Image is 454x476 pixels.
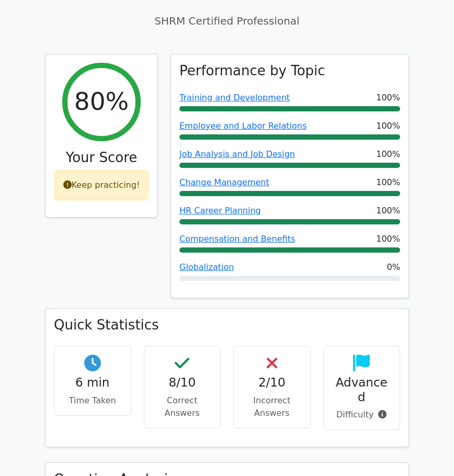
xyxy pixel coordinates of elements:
[376,176,400,189] span: 100%
[74,87,129,116] h2: 80%
[179,149,295,159] a: Job Analysis and Job Design
[54,317,400,333] h3: Quick Statistics
[54,150,149,166] h3: Your Score
[45,13,409,29] p: SHRM Certified Professional
[376,120,400,132] span: 100%
[332,376,392,404] h4: Advanced
[376,148,400,161] span: 100%
[376,92,400,104] span: 100%
[376,233,400,245] span: 100%
[179,177,269,187] a: Change Management
[179,63,325,79] h3: Performance by Topic
[179,93,290,103] a: Training and Development
[332,409,392,421] p: Difficulty
[242,376,302,390] h4: 2/10
[63,376,122,390] h4: 6 min
[153,376,212,390] h4: 8/10
[179,121,307,131] a: Employee and Labor Relations
[179,206,261,216] a: HR Career Planning
[153,394,212,420] p: Correct Answers
[242,394,302,420] p: Incorrect Answers
[179,262,234,272] a: Globalization
[179,234,295,244] a: Compensation and Benefits
[54,170,149,200] div: Keep practicing!
[387,261,400,274] span: 0%
[63,394,122,407] p: Time Taken
[376,205,400,217] span: 100%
